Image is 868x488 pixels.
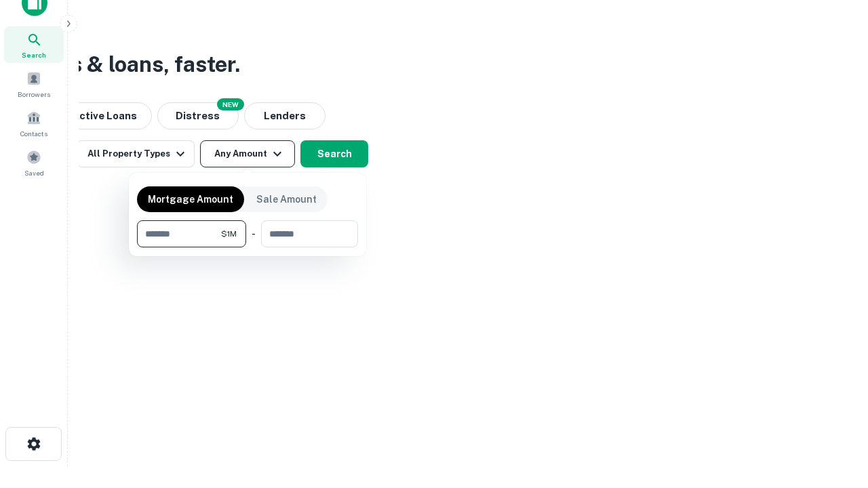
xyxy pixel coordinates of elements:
span: $1M [221,228,237,240]
p: Sale Amount [256,192,317,207]
iframe: Chat Widget [800,380,868,445]
div: - [252,220,256,247]
p: Mortgage Amount [148,192,233,207]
